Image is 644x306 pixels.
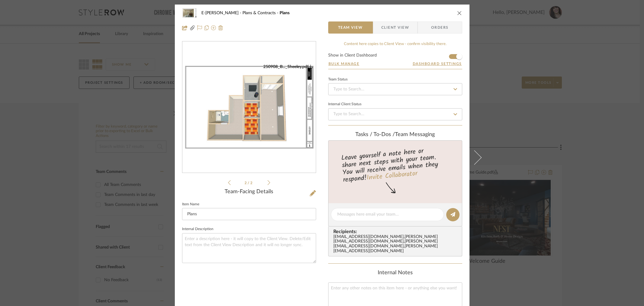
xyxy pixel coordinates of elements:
span: Client View [381,21,409,34]
div: 250908_B..._Sheeley.pdf [263,64,313,70]
div: Internal Notes [328,270,462,276]
button: close [457,10,462,16]
div: Internal Client Status [328,103,361,106]
span: / [248,181,250,185]
span: 2 [245,181,248,185]
span: 2 [250,181,253,185]
div: Team Status [328,78,348,81]
button: Bulk Manage [328,61,360,67]
img: 311f1a59-f0c4-426f-bd32-fdbdd6f07aa1_436x436.jpg [182,64,316,151]
div: Leave yourself a note here or share next steps with your team. You will receive emails when they ... [327,145,463,185]
img: 777861c0-8f01-46d5-9b7c-e1e682c2c1c0_48x40.jpg [182,7,197,19]
span: Orders [425,21,455,34]
div: 1 [182,64,316,151]
button: Dashboard Settings [412,61,462,67]
a: Invite Collaborator [366,168,418,184]
div: Content here copies to Client View - confirm visibility there. [328,41,462,47]
label: Internal Description [182,228,213,231]
span: E-[PERSON_NAME] [201,11,242,15]
div: Team-Facing Details [182,189,316,195]
input: Enter Item Name [182,208,316,220]
input: Type to Search… [328,83,462,95]
span: Tasks / To-Dos / [355,132,395,137]
input: Type to Search… [328,108,462,120]
span: Plans & Contracts [242,11,280,15]
label: Item Name [182,203,199,206]
span: Recipients: [333,229,460,234]
span: Team View [338,21,363,34]
img: Remove from project [218,25,223,30]
div: team Messaging [328,132,462,138]
div: [EMAIL_ADDRESS][DOMAIN_NAME] , [PERSON_NAME][EMAIL_ADDRESS][DOMAIN_NAME] , [PERSON_NAME][EMAIL_AD... [333,235,460,254]
span: Plans [280,11,290,15]
a: 250908_B..._Sheeley.pdf [182,64,316,151]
